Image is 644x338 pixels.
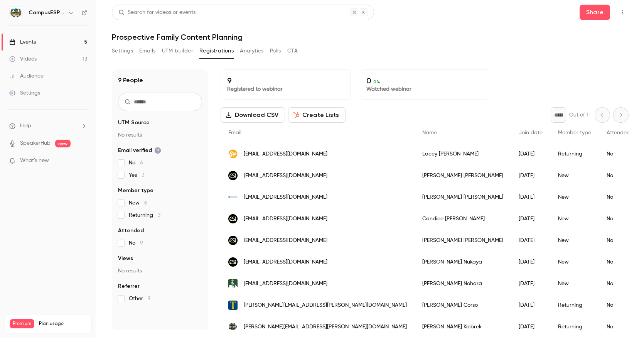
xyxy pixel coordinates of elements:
[511,294,550,316] div: [DATE]
[140,160,143,166] span: 6
[112,32,629,42] h1: Prospective Family Content Planning
[558,130,591,135] span: Member type
[228,130,241,135] span: Email
[10,319,34,328] span: Premium
[228,171,238,180] img: csi.edu
[118,282,140,290] span: Referrer
[366,85,483,93] p: Watched webinar
[244,323,407,331] span: [PERSON_NAME][EMAIL_ADDRESS][PERSON_NAME][DOMAIN_NAME]
[599,165,638,186] div: No
[511,251,550,273] div: [DATE]
[55,140,71,147] span: new
[221,107,285,123] button: Download CSV
[287,45,298,57] button: CTA
[118,267,202,275] p: No results
[511,316,550,338] div: [DATE]
[511,143,550,165] div: [DATE]
[199,45,234,57] button: Registrations
[129,211,160,219] span: Returning
[511,273,550,294] div: [DATE]
[228,322,238,331] img: dordt.edu
[228,193,238,202] img: ufl.edu
[511,230,550,251] div: [DATE]
[422,130,437,135] span: Name
[9,38,36,46] div: Events
[270,45,281,57] button: Polls
[228,279,238,288] img: franciscan.edu
[118,227,144,235] span: Attended
[511,208,550,230] div: [DATE]
[9,72,44,80] div: Audience
[550,251,599,273] div: New
[118,119,202,303] section: facet-groups
[415,251,511,273] div: [PERSON_NAME] Nukaya
[142,172,144,178] span: 3
[240,45,264,57] button: Analytics
[599,316,638,338] div: No
[415,273,511,294] div: [PERSON_NAME] Nohara
[415,294,511,316] div: [PERSON_NAME] Corso
[366,76,483,85] p: 0
[227,76,344,85] p: 9
[118,187,153,194] span: Member type
[162,45,193,57] button: UTM builder
[118,131,202,139] p: No results
[158,213,160,218] span: 3
[227,85,344,93] p: Registered to webinar
[244,215,327,223] span: [EMAIL_ADDRESS][DOMAIN_NAME]
[9,55,37,63] div: Videos
[599,273,638,294] div: No
[244,150,327,158] span: [EMAIL_ADDRESS][DOMAIN_NAME]
[599,143,638,165] div: No
[415,208,511,230] div: Candice [PERSON_NAME]
[550,143,599,165] div: Returning
[144,200,147,206] span: 6
[129,239,143,247] span: No
[415,143,511,165] div: Lacey [PERSON_NAME]
[129,159,143,167] span: No
[140,240,143,246] span: 9
[244,237,327,245] span: [EMAIL_ADDRESS][DOMAIN_NAME]
[228,257,238,267] img: csi.edu
[415,316,511,338] div: [PERSON_NAME] Kolbrek
[118,8,196,17] div: Search for videos or events
[599,251,638,273] div: No
[244,258,327,266] span: [EMAIL_ADDRESS][DOMAIN_NAME]
[415,165,511,186] div: [PERSON_NAME] [PERSON_NAME]
[415,230,511,251] div: [PERSON_NAME] [PERSON_NAME]
[112,45,133,57] button: Settings
[550,230,599,251] div: New
[118,255,133,262] span: Views
[519,130,543,135] span: Join date
[599,208,638,230] div: No
[607,130,630,135] span: Attended
[29,9,65,17] h6: CampusESP Academy
[118,147,161,154] span: Email verified
[129,171,144,179] span: Yes
[9,122,87,130] li: help-dropdown-opener
[288,107,346,123] button: Create Lists
[550,294,599,316] div: Returning
[129,295,151,303] span: Other
[550,186,599,208] div: New
[10,7,22,19] img: CampusESP Academy
[599,294,638,316] div: No
[118,76,143,85] h1: 9 People
[244,172,327,180] span: [EMAIL_ADDRESS][DOMAIN_NAME]
[244,280,327,288] span: [EMAIL_ADDRESS][DOMAIN_NAME]
[550,273,599,294] div: New
[148,296,151,301] span: 9
[139,45,155,57] button: Emails
[569,111,588,119] p: Out of 1
[599,186,638,208] div: No
[550,208,599,230] div: New
[550,165,599,186] div: New
[228,149,238,159] img: campusesp.com
[599,230,638,251] div: No
[9,89,40,97] div: Settings
[228,236,238,245] img: csi.edu
[20,139,51,147] a: SpeakerHub
[129,199,147,207] span: New
[20,157,49,165] span: What's new
[118,119,150,127] span: UTM Source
